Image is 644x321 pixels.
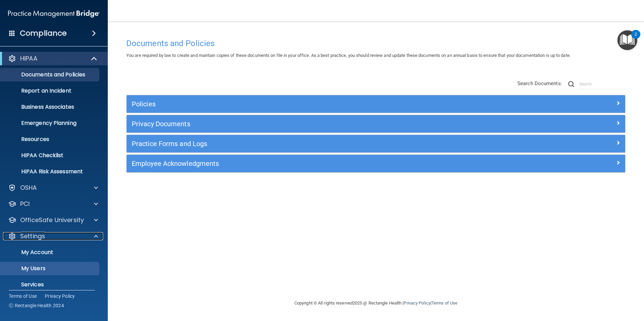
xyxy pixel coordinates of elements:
a: OfficeSafe University [8,216,98,224]
span: Search Documents: [517,80,562,86]
h5: Employee Acknowledgments [132,160,495,167]
p: PCI [20,200,30,208]
p: HIPAA Risk Assessment [4,168,96,175]
a: Practice Forms and Logs [132,138,620,149]
p: My Account [4,249,96,256]
div: Copyright © All rights reserved 2025 @ Rectangle Health | | [253,292,499,314]
p: Settings [20,232,45,240]
p: Business Associates [4,104,96,110]
a: Privacy Documents [132,118,620,129]
span: Ⓒ Rectangle Health 2024 [9,302,64,309]
p: HIPAA Checklist [4,152,96,159]
input: Search [579,79,625,89]
a: Terms of Use [9,293,37,299]
a: Settings [8,232,98,240]
p: Resources [4,136,96,143]
a: PCI [8,200,98,208]
a: Policies [132,99,620,109]
p: HIPAA [20,55,37,63]
p: OSHA [20,184,37,192]
a: Privacy Policy [45,293,75,299]
p: Emergency Planning [4,120,96,127]
h4: Compliance [20,29,67,38]
p: Services [4,281,96,288]
p: OfficeSafe University [20,216,84,224]
h4: Documents and Policies [126,39,625,48]
img: ic-search.3b580494.png [568,81,574,87]
img: PMB logo [8,7,100,21]
p: My Users [4,265,96,272]
h5: Privacy Documents [132,120,495,128]
a: HIPAA [8,55,98,63]
p: Documents and Policies [4,71,96,78]
div: 2 [635,34,637,43]
a: Employee Acknowledgments [132,158,620,169]
a: Privacy Policy [404,300,430,306]
h5: Policies [132,100,495,108]
button: Open Resource Center, 2 new notifications [617,30,637,50]
a: Terms of Use [431,300,457,306]
span: You are required by law to create and maintain copies of these documents on file in your office. ... [126,53,571,58]
a: OSHA [8,184,98,192]
h5: Practice Forms and Logs [132,140,495,147]
p: Report an Incident [4,87,96,94]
